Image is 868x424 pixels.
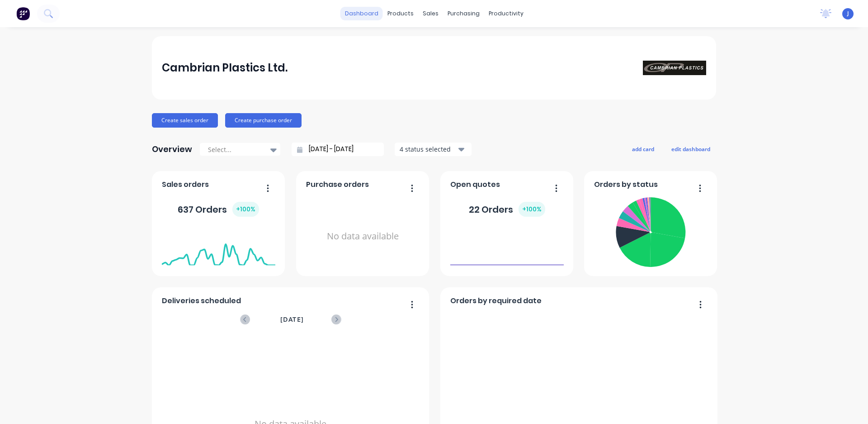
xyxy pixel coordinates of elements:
[225,113,302,128] button: Create purchase order
[383,7,418,20] div: products
[280,314,304,324] span: [DATE]
[400,144,457,154] div: 4 status selected
[643,61,706,75] img: Cambrian Plastics Ltd.
[847,10,849,18] span: J
[469,202,545,217] div: 22 Orders
[665,143,716,155] button: edit dashboard
[519,202,545,217] div: + 100 %
[395,143,472,156] button: 4 status selected
[306,179,369,190] span: Purchase orders
[450,179,500,190] span: Open quotes
[152,140,192,158] div: Overview
[418,7,443,20] div: sales
[162,179,209,190] span: Sales orders
[306,194,420,279] div: No data available
[178,202,259,217] div: 637 Orders
[232,202,259,217] div: + 100 %
[594,179,658,190] span: Orders by status
[443,7,484,20] div: purchasing
[162,59,288,77] div: Cambrian Plastics Ltd.
[626,143,660,155] button: add card
[837,393,859,415] iframe: Intercom live chat
[340,7,383,20] a: dashboard
[484,7,528,20] div: productivity
[16,7,30,20] img: Factory
[152,113,218,128] button: Create sales order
